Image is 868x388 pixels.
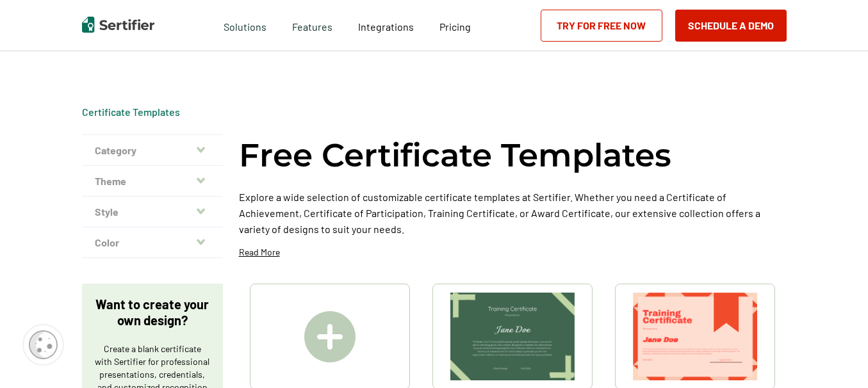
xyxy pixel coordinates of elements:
[239,134,671,176] h1: Free Certificate Templates
[358,17,414,33] a: Integrations
[82,135,223,166] button: Category
[82,106,180,118] a: Certificate Templates
[804,327,868,388] iframe: Chat Widget
[304,311,356,362] img: Create A Blank Certificate
[82,166,223,197] button: Theme
[239,189,787,237] p: Explore a wide selection of customizable certificate templates at Sertifier. Whether you need a C...
[224,17,266,33] span: Solutions
[82,106,180,118] div: Breadcrumb
[29,330,58,359] img: Cookie Popup Icon
[675,10,787,42] button: Schedule a Demo
[239,246,280,259] p: Read More
[82,197,223,227] button: Style
[95,296,210,328] p: Want to create your own design?
[541,10,662,42] a: Try for Free Now
[82,106,180,118] span: Certificate Templates
[450,293,575,380] img: Green Youth Training Certificate Template
[82,17,154,33] img: Sertifier | Digital Credentialing Platform
[439,20,471,33] span: Pricing
[82,227,223,258] button: Color
[439,17,471,33] a: Pricing
[358,20,414,33] span: Integrations
[633,293,757,380] img: Orange New Design Training Certificate Template
[292,17,332,33] span: Features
